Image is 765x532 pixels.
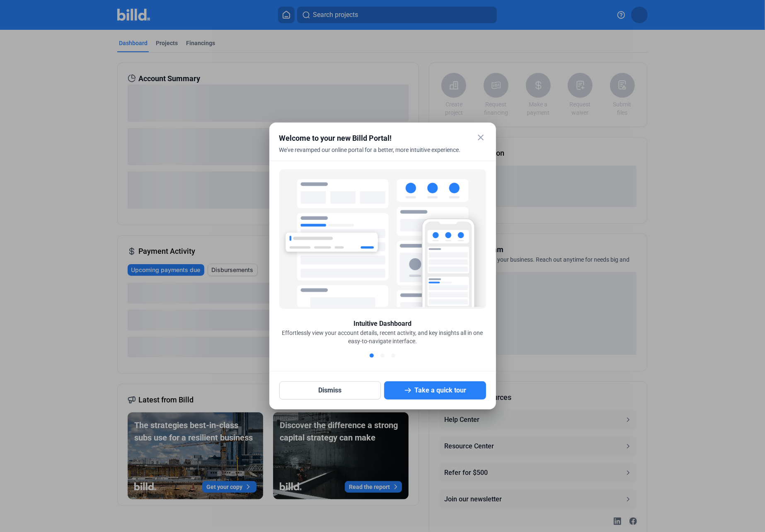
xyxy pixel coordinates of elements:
div: Welcome to your new Billd Portal! [279,132,465,144]
button: Dismiss [279,381,381,400]
div: Effortlessly view your account details, recent activity, and key insights all in one easy-to-navi... [279,329,486,345]
div: Intuitive Dashboard [353,319,412,329]
mat-icon: close [476,132,486,142]
div: We've revamped our online portal for a better, more intuitive experience. [279,146,465,164]
button: Take a quick tour [384,381,486,400]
